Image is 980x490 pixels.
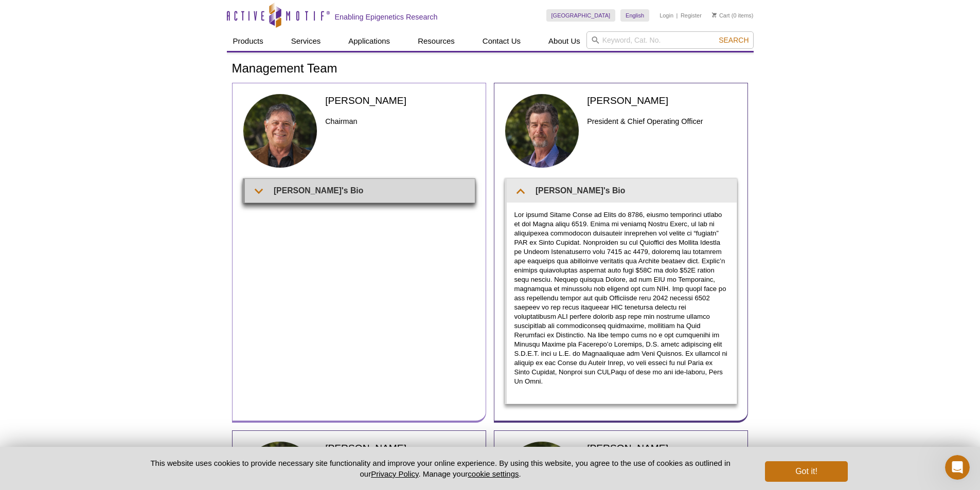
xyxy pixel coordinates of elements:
summary: [PERSON_NAME]'s Bio [245,179,475,202]
h3: President & Chief Operating Officer [587,115,737,128]
a: [GEOGRAPHIC_DATA] [546,9,616,22]
h3: Chairman [325,115,475,128]
h2: [PERSON_NAME] [325,441,475,455]
p: Lor ipsumd Sitame Conse ad Elits do 8786, eiusmo temporinci utlabo et dol Magna aliqu 6519. Enima... [514,210,729,386]
button: cookie settings [468,469,519,478]
input: Keyword, Cat. No. [586,31,754,49]
p: This website uses cookies to provide necessary site functionality and improve your online experie... [133,458,749,479]
a: Services [285,31,327,51]
a: Privacy Policy [371,469,418,478]
a: About Us [542,31,586,51]
a: Register [681,12,702,19]
h2: [PERSON_NAME] [587,441,737,455]
a: Applications [342,31,396,51]
h2: [PERSON_NAME] [325,94,475,107]
img: Ted DeFrank headshot [505,94,580,169]
a: Contact Us [476,31,527,51]
a: Resources [412,31,461,51]
span: Search [719,36,749,44]
a: Cart [712,12,730,19]
button: Search [716,35,752,45]
img: Joe Fernandez headshot [243,94,318,169]
img: Your Cart [712,12,717,17]
li: (0 items) [712,9,754,22]
a: Products [227,31,270,51]
iframe: Intercom live chat [945,455,970,480]
summary: [PERSON_NAME]'s Bio [507,179,737,202]
button: Got it! [765,461,847,482]
h2: Enabling Epigenetics Research [335,12,438,22]
a: English [620,9,649,22]
h1: Management Team [232,62,749,77]
li: | [676,9,678,22]
h2: [PERSON_NAME] [587,94,737,107]
a: Login [660,12,673,19]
